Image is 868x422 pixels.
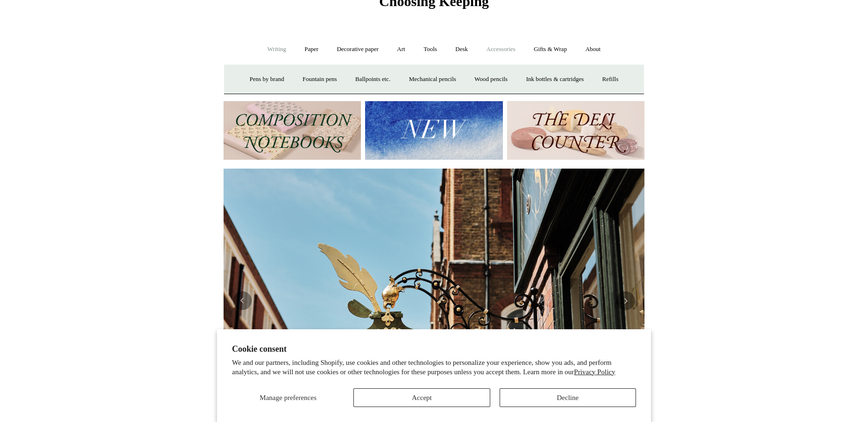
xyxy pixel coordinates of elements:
a: Gifts & Wrap [525,37,576,62]
button: Manage preferences [232,388,344,407]
img: 202302 Composition ledgers.jpg__PID:69722ee6-fa44-49dd-a067-31375e5d54ec [224,101,361,160]
a: Decorative paper [329,37,387,62]
a: Refills [594,67,627,92]
img: The Deli Counter [507,101,644,160]
a: Privacy Policy [574,368,615,376]
h2: Cookie consent [232,344,636,354]
a: Accessories [478,37,524,62]
a: Ballpoints etc. [347,67,399,92]
a: Wood pencils [466,67,516,92]
a: Writing [259,37,295,62]
a: About [577,37,609,62]
button: Previous [233,291,252,310]
button: Accept [353,388,490,407]
button: Decline [500,388,636,407]
span: Manage preferences [260,394,316,401]
a: Mechanical pencils [400,67,464,92]
button: Next [616,291,635,310]
a: Pens by brand [241,67,293,92]
a: Tools [415,37,446,62]
a: Ink bottles & cartridges [517,67,592,92]
a: Desk [447,37,477,62]
p: We and our partners, including Shopify, use cookies and other technologies to personalize your ex... [232,358,636,377]
a: Choosing Keeping [379,1,489,7]
a: Paper [296,37,327,62]
a: Fountain pens [294,67,345,92]
img: New.jpg__PID:f73bdf93-380a-4a35-bcfe-7823039498e1 [365,101,502,160]
a: Art [389,37,413,62]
